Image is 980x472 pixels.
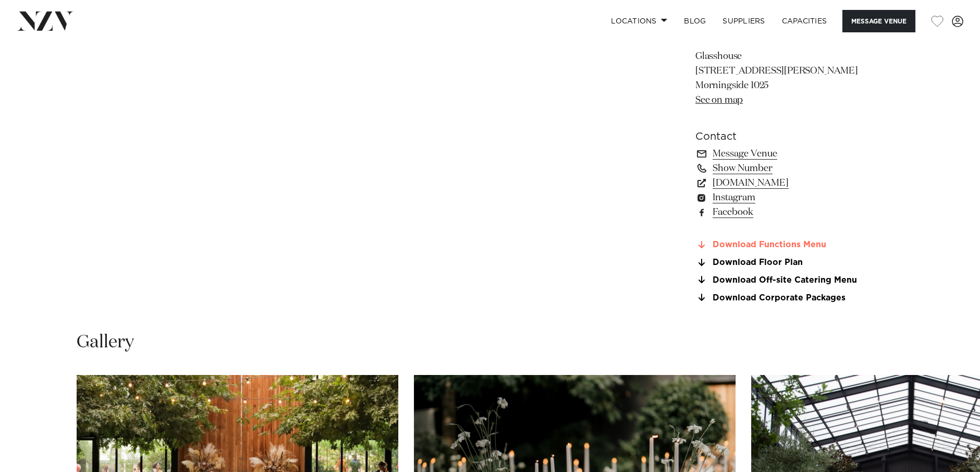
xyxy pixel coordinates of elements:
[77,331,134,354] h2: Gallery
[695,176,865,190] a: [DOMAIN_NAME]
[17,11,73,30] img: nzv-logo.png
[695,205,865,220] a: Facebook
[695,147,865,161] a: Message Venue
[695,258,865,268] a: Download Floor Plan
[695,95,743,105] a: See on map
[714,10,773,32] a: SUPPLIERS
[695,293,865,302] a: Download Corporate Packages
[695,275,865,285] a: Download Off-site Catering Menu
[774,10,836,32] a: Capacities
[603,10,676,32] a: Locations
[842,10,915,32] button: Message Venue
[695,240,865,250] a: Download Functions Menu
[695,190,865,205] a: Instagram
[676,10,714,32] a: BLOG
[695,129,865,144] h6: Contact
[695,50,865,108] p: Glasshouse [STREET_ADDRESS][PERSON_NAME] Morningside 1025
[695,161,865,176] a: Show Number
